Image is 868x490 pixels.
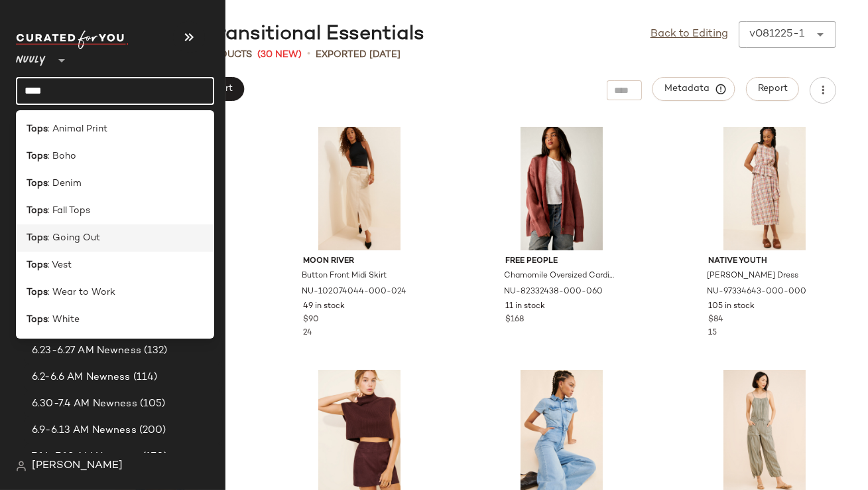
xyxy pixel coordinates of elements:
[257,48,302,62] span: (30 New)
[504,286,603,298] span: NU-82332438-000-060
[749,27,804,42] div: v081225-1
[708,329,717,337] span: 15
[32,343,141,359] span: 6.23-6.27 AM Newness
[16,31,129,49] img: cfy_white_logo.C9jOOHJF.svg
[303,329,312,337] span: 24
[137,396,166,412] span: (105)
[27,149,48,163] b: Tops
[16,461,27,471] img: svg%3e
[505,301,545,313] span: 11 in stock
[48,258,72,272] span: : Vest
[651,27,728,42] a: Back to Editing
[16,45,46,69] span: Nuuly
[48,231,100,245] span: : Going Out
[131,370,158,385] span: (114)
[707,286,806,298] span: NU-97334643-000-000
[85,21,424,48] div: Essentials: Transitional Essentials
[27,313,48,327] b: Tops
[27,177,48,191] b: Tops
[746,77,799,101] button: Report
[48,177,82,191] span: : Denim
[32,370,131,385] span: 6.2-6.6 AM Newness
[698,127,832,250] img: 97334643_000_b
[652,77,735,101] button: Metadata
[48,122,107,136] span: : Animal Print
[48,286,115,299] span: : Wear to Work
[495,127,629,250] img: 82332438_060_b3
[27,231,48,245] b: Tops
[32,449,140,465] span: 7.14-7.18 AM Newness
[32,423,137,438] span: 6.9-6.13 AM Newness
[137,423,166,438] span: (200)
[707,270,798,282] span: [PERSON_NAME] Dress
[27,204,48,218] b: Tops
[302,270,387,282] span: Button Front Midi Skirt
[48,149,76,163] span: : Boho
[708,314,723,326] span: $84
[316,48,401,62] p: Exported [DATE]
[302,286,406,298] span: NU-102074044-000-024
[32,396,137,412] span: 6.30-7.4 AM Newness
[504,270,617,282] span: Chamomile Oversized Cardigan
[140,449,168,465] span: (170)
[32,458,123,474] span: [PERSON_NAME]
[708,301,755,313] span: 105 in stock
[307,46,310,62] span: •
[505,314,524,326] span: $168
[303,301,345,313] span: 49 in stock
[757,84,788,94] span: Report
[48,313,80,327] span: : White
[303,314,319,326] span: $90
[664,83,724,95] span: Metadata
[708,256,821,268] span: Native Youth
[27,122,48,136] b: Tops
[505,256,618,268] span: Free People
[141,343,168,359] span: (132)
[303,256,416,268] span: Moon River
[48,204,90,218] span: : Fall Tops
[27,286,48,299] b: Tops
[27,258,48,272] b: Tops
[292,127,426,250] img: 102074044_024_b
